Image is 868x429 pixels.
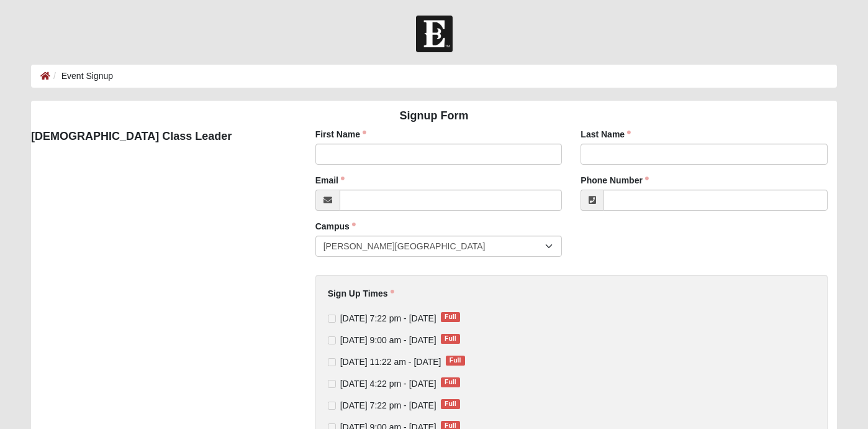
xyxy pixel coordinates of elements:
[31,130,232,142] strong: [DEMOGRAPHIC_DATA] Class Leader
[315,174,345,187] label: Email
[340,379,436,389] span: [DATE] 4:22 pm - [DATE]
[416,16,453,52] img: Church of Eleven22 Logo
[441,377,460,387] span: Full
[328,358,336,366] input: [DATE] 11:22 am - [DATE]Full
[340,313,436,323] span: [DATE] 7:22 pm - [DATE]
[315,128,366,141] label: First Name
[581,174,649,187] label: Phone Number
[328,336,336,344] input: [DATE] 9:00 am - [DATE]Full
[328,287,394,300] label: Sign Up Times
[441,399,460,409] span: Full
[446,356,465,366] span: Full
[328,380,336,388] input: [DATE] 4:22 pm - [DATE]Full
[441,334,460,344] span: Full
[340,400,436,410] span: [DATE] 7:22 pm - [DATE]
[328,315,336,323] input: [DATE] 7:22 pm - [DATE]Full
[315,220,356,233] label: Campus
[581,128,631,141] label: Last Name
[340,335,436,345] span: [DATE] 9:00 am - [DATE]
[31,109,837,123] h4: Signup Form
[50,70,113,83] li: Event Signup
[441,312,460,322] span: Full
[328,402,336,410] input: [DATE] 7:22 pm - [DATE]Full
[340,357,441,367] span: [DATE] 11:22 am - [DATE]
